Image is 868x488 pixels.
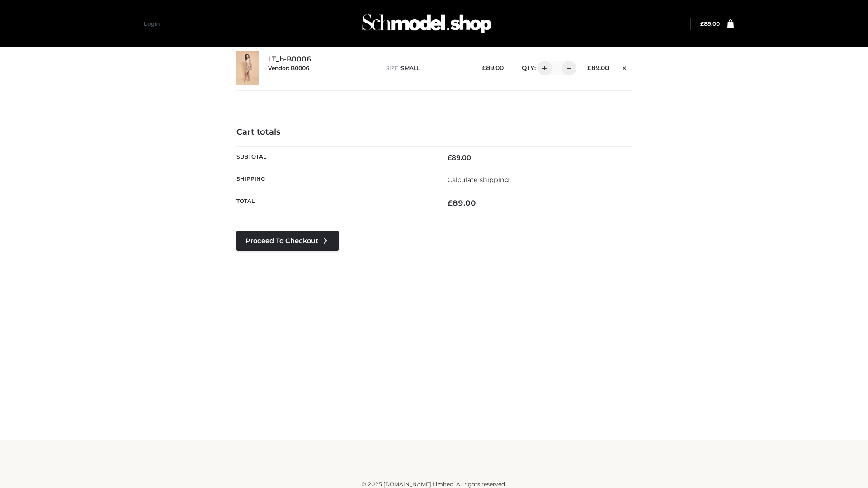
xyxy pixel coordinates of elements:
img: Schmodel Admin 964 [359,6,495,42]
bdi: 89.00 [700,20,720,27]
bdi: 89.00 [482,64,504,71]
small: Vendor: B0006 [268,65,309,71]
a: Remove this item [618,61,632,73]
span: £ [482,64,486,71]
p: size : [386,64,468,72]
span: £ [587,64,591,71]
span: SMALL [401,65,420,71]
a: Calculate shipping [448,176,509,184]
a: Login [144,20,160,27]
span: £ [448,198,453,207]
div: LT_b-B0006 [268,55,377,80]
th: Shipping [236,169,434,191]
a: Proceed to Checkout [236,231,339,251]
span: £ [448,154,452,162]
th: Subtotal [236,146,434,169]
bdi: 89.00 [587,64,609,71]
bdi: 89.00 [448,198,476,207]
a: £89.00 [700,20,720,27]
bdi: 89.00 [448,154,471,162]
div: QTY: [513,61,573,75]
h4: Cart totals [236,127,632,137]
th: Total [236,191,434,215]
span: £ [700,20,704,27]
